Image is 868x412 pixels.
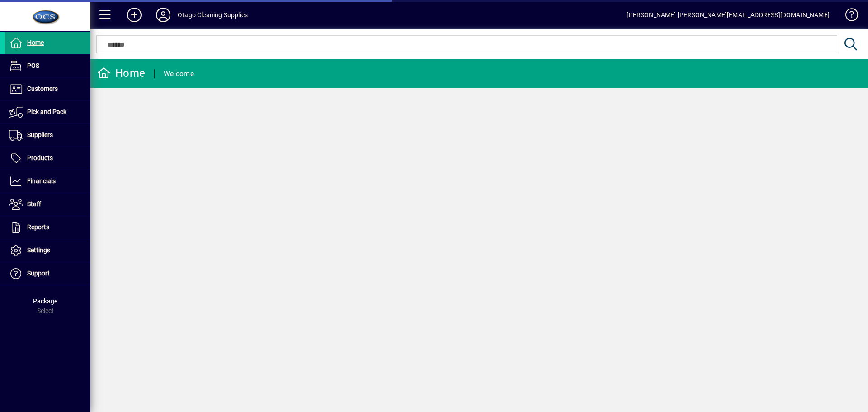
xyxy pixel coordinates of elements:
[27,108,66,115] span: Pick and Pack
[839,2,857,31] a: Knowledge Base
[5,147,90,170] a: Products
[97,66,145,81] div: Home
[5,78,90,100] a: Customers
[27,39,44,46] span: Home
[5,101,90,123] a: Pick and Pack
[27,131,53,138] span: Suppliers
[149,7,178,23] button: Profile
[178,8,248,22] div: Otago Cleaning Supplies
[5,262,90,285] a: Support
[27,200,41,208] span: Staff
[5,216,90,239] a: Reports
[5,170,90,193] a: Financials
[27,85,58,92] span: Customers
[5,55,90,77] a: POS
[27,246,50,254] span: Settings
[27,270,50,277] span: Support
[27,177,56,185] span: Financials
[164,66,194,81] div: Welcome
[27,223,49,231] span: Reports
[120,7,149,23] button: Add
[27,154,53,161] span: Products
[5,193,90,216] a: Staff
[5,124,90,147] a: Suppliers
[27,62,39,69] span: POS
[5,239,90,262] a: Settings
[627,8,830,22] div: [PERSON_NAME] [PERSON_NAME][EMAIL_ADDRESS][DOMAIN_NAME]
[33,298,57,305] span: Package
